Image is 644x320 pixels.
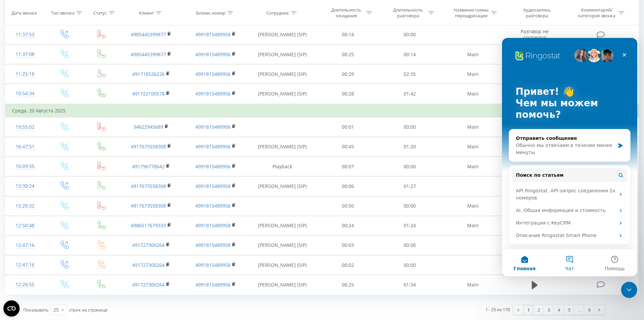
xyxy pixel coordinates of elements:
[440,157,505,176] td: Main
[248,235,317,255] td: [PERSON_NAME] (SIP)
[328,7,364,19] div: Длительность ожидания
[195,71,231,77] a: 4991815489956
[131,222,166,229] a: 4986517679333
[584,305,594,315] a: 8
[248,137,317,156] td: [PERSON_NAME] (SIP)
[379,216,441,235] td: 01:24
[12,278,38,291] div: 12:20:55
[69,307,108,313] span: строк на странице
[533,305,544,315] a: 2
[453,7,489,19] div: Название схемы переадресации
[317,176,379,196] td: 00:06
[317,84,379,104] td: 00:28
[317,255,379,275] td: 00:02
[379,117,441,137] td: 00:00
[131,143,166,150] a: 4917673558308
[12,67,38,81] div: 11:25:16
[485,306,510,313] div: 1 - 25 из 178
[134,124,163,130] a: 34622945689
[132,90,165,97] a: 491722100578
[196,10,225,16] div: Бизнес номер
[248,25,317,44] td: [PERSON_NAME] (SIP)
[132,281,165,288] a: 491727300264
[440,137,505,156] td: Main
[51,10,74,16] div: Тип звонка
[564,305,574,315] a: 5
[195,51,231,58] a: 4991815489956
[248,64,317,84] td: [PERSON_NAME] (SIP)
[440,64,505,84] td: Main
[12,140,38,153] div: 16:47:51
[53,306,59,313] div: 25
[440,117,505,137] td: Main
[379,235,441,255] td: 00:00
[521,28,549,41] span: Разговор не состоялся
[515,7,559,19] div: Аудиозапись разговора
[12,87,38,100] div: 10:54:34
[440,196,505,216] td: Main
[195,262,231,268] a: 4991815489958
[139,10,154,16] div: Клиент
[523,305,533,315] a: 1
[317,117,379,137] td: 00:01
[554,305,564,315] a: 4
[379,255,441,275] td: 00:00
[131,51,166,58] a: 4985445399877
[131,31,166,38] a: 4985445399877
[379,196,441,216] td: 00:00
[248,216,317,235] td: [PERSON_NAME] (SIP)
[195,281,231,288] a: 4991815489956
[12,239,38,252] div: 12:47:16
[11,10,37,16] div: Дата звонка
[390,7,426,19] div: Длительность разговора
[379,84,441,104] td: 01:42
[132,71,165,77] a: 491718526226
[317,137,379,156] td: 00:45
[195,31,231,38] a: 4991815489958
[379,157,441,176] td: 00:00
[248,84,317,104] td: [PERSON_NAME] (SIP)
[12,219,38,232] div: 12:50:48
[440,216,505,235] td: Main
[577,7,617,19] div: Комментарий/категория звонка
[379,275,441,295] td: 01:34
[317,196,379,216] td: 00:50
[317,216,379,235] td: 00:24
[317,275,379,295] td: 00:25
[12,160,38,173] div: 16:09:55
[12,199,38,213] div: 13:29:32
[248,157,317,176] td: Playback
[574,305,584,315] div: …
[248,176,317,196] td: [PERSON_NAME] (SIP)
[317,235,379,255] td: 00:03
[132,242,165,248] a: 491727300264
[195,242,231,248] a: 4991815489958
[379,137,441,156] td: 01:20
[379,176,441,196] td: 01:27
[266,10,289,16] div: Сотрудник
[502,38,637,276] iframe: Intercom live chat
[440,275,505,295] td: Main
